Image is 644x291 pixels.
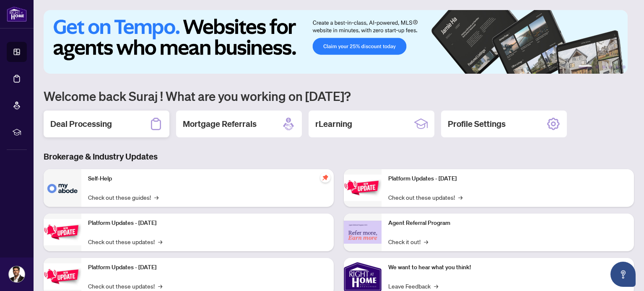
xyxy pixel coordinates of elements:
[609,65,612,69] button: 4
[44,151,634,162] h3: Brokerage & Industry Updates
[88,281,162,291] a: Check out these updates!→
[424,237,428,246] span: →
[44,219,81,245] img: Platform Updates - September 16, 2025
[44,169,81,207] img: Self-Help
[88,263,327,272] p: Platform Updates - [DATE]
[88,193,158,202] a: Check out these guides!→
[44,88,634,104] h1: Welcome back Suraj ! What are you working on [DATE]?
[388,219,627,228] p: Agent Referral Program
[44,10,628,74] img: Slide 0
[44,263,81,290] img: Platform Updates - July 21, 2025
[344,221,382,244] img: Agent Referral Program
[7,6,27,22] img: logo
[88,237,162,246] a: Check out these updates!→
[615,65,619,69] button: 5
[388,281,438,291] a: Leave Feedback→
[344,175,382,201] img: Platform Updates - June 23, 2025
[610,262,636,287] button: Open asap
[388,193,462,202] a: Check out these updates!→
[315,118,352,130] h2: rLearning
[579,65,592,69] button: 1
[158,237,162,246] span: →
[448,118,506,130] h2: Profile Settings
[320,173,330,183] span: pushpin
[50,118,112,130] h2: Deal Processing
[458,193,462,202] span: →
[183,118,257,130] h2: Mortgage Referrals
[388,263,627,272] p: We want to hear what you think!
[622,65,626,69] button: 6
[9,266,25,282] img: Profile Icon
[388,174,627,183] p: Platform Updates - [DATE]
[154,193,158,202] span: →
[602,65,605,69] button: 3
[158,281,162,291] span: →
[388,237,428,246] a: Check it out!→
[595,65,599,69] button: 2
[88,219,327,228] p: Platform Updates - [DATE]
[434,281,438,291] span: →
[88,174,327,183] p: Self-Help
